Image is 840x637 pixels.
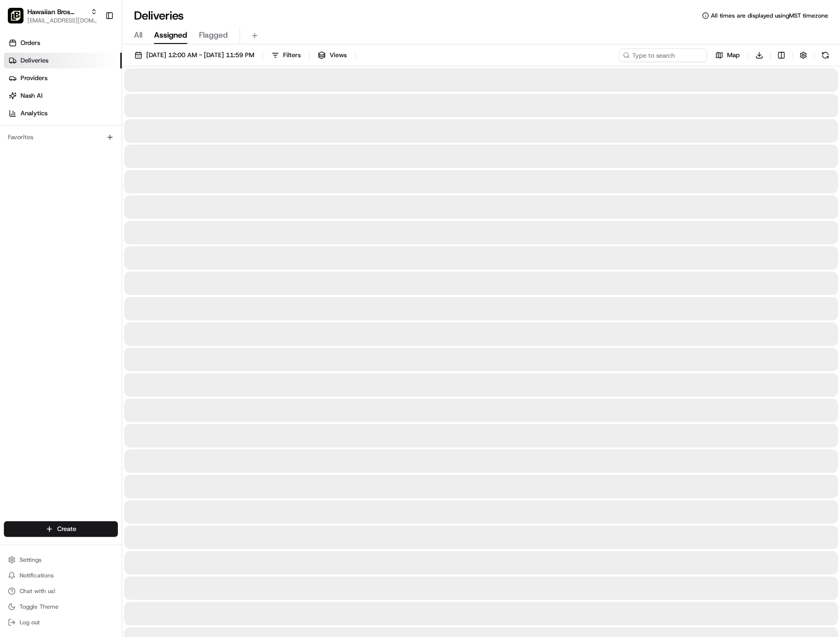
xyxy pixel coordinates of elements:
button: Hawaiian Bros (Glendale_AZ_Bell Rd)Hawaiian Bros (Glendale_AZ_Bell Rd)[EMAIL_ADDRESS][DOMAIN_NAME] [4,4,101,27]
button: Map [711,48,744,62]
a: Deliveries [4,53,122,68]
a: Providers [4,70,122,86]
span: Providers [21,74,47,83]
span: All times are displayed using MST timezone [711,12,828,20]
button: Settings [4,553,118,567]
button: Filters [267,48,305,62]
div: 💻 [83,143,90,150]
span: Chat with us! [20,587,55,595]
span: Settings [20,556,42,564]
button: Chat with us! [4,584,118,598]
button: Create [4,521,118,537]
span: Create [57,525,76,533]
span: Views [330,51,347,60]
button: Refresh [818,48,832,62]
span: Log out [20,618,40,626]
a: 💻API Documentation [79,138,161,155]
img: 1736555255976-a54dd68f-1ca7-489b-9aae-adbdc363a1c4 [10,93,27,111]
button: Log out [4,616,118,629]
a: 📗Knowledge Base [6,138,79,155]
span: Orders [21,39,40,47]
button: [EMAIL_ADDRESS][DOMAIN_NAME] [27,17,97,24]
p: Welcome 👋 [10,39,178,55]
span: Analytics [21,109,47,118]
a: Nash AI [4,88,122,104]
span: Nash AI [21,91,43,100]
button: Notifications [4,569,118,582]
button: Views [313,48,351,62]
span: Map [727,51,740,60]
a: Analytics [4,106,122,121]
img: Hawaiian Bros (Glendale_AZ_Bell Rd) [8,8,23,23]
span: Notifications [20,572,54,579]
button: Hawaiian Bros (Glendale_AZ_Bell Rd) [27,7,87,17]
a: Orders [4,35,122,51]
img: Nash [10,10,29,29]
span: API Documentation [92,142,157,151]
span: Pylon [97,166,118,173]
input: Clear [25,63,161,73]
button: Toggle Theme [4,600,118,614]
span: Knowledge Base [20,142,75,151]
button: Start new chat [166,96,178,108]
div: Start new chat [33,93,160,103]
span: Deliveries [21,56,48,65]
span: Toggle Theme [20,603,59,611]
span: Filters [283,51,301,60]
a: Powered byPylon [69,165,118,173]
div: We're available if you need us! [33,103,124,111]
div: 📗 [10,143,18,150]
div: Favorites [4,129,118,145]
input: Type to search [619,48,707,62]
